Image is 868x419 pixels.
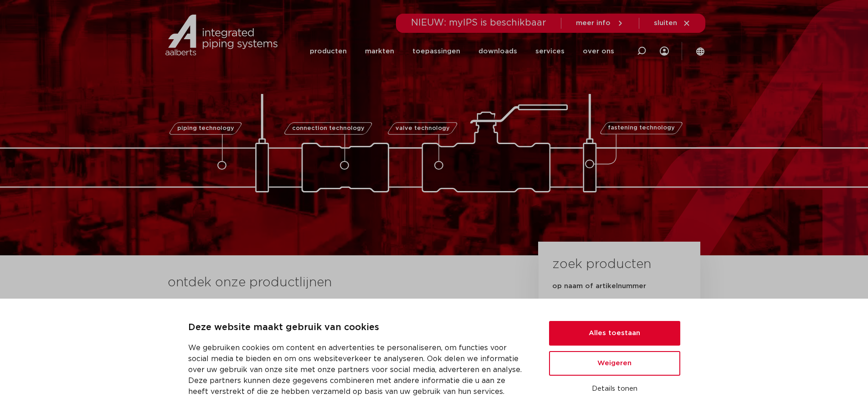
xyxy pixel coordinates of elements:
span: connection technology [292,125,364,131]
span: sluiten [654,20,677,26]
button: Details tonen [549,381,680,397]
span: meer info [576,20,611,26]
span: fastening technology [608,125,675,131]
span: piping technology [177,125,234,131]
a: markten [365,33,394,70]
a: over ons [583,33,614,70]
button: Weigeren [549,351,680,376]
div: my IPS [660,33,669,70]
span: valve technology [395,125,450,131]
a: meer info [576,19,624,27]
label: op naam of artikelnummer [552,282,646,291]
a: producten [310,33,347,70]
h3: zoek producten [552,255,651,274]
span: NIEUW: myIPS is beschikbaar [411,18,546,27]
a: services [535,33,565,70]
p: We gebruiken cookies om content en advertenties te personaliseren, om functies voor social media ... [188,342,527,397]
a: sluiten [654,19,691,27]
button: Alles toestaan [549,321,680,346]
a: toepassingen [412,33,460,70]
h3: ontdek onze productlijnen [168,274,508,292]
a: downloads [478,33,517,70]
nav: Menu [310,33,614,70]
p: Deze website maakt gebruik van cookies [188,321,527,335]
